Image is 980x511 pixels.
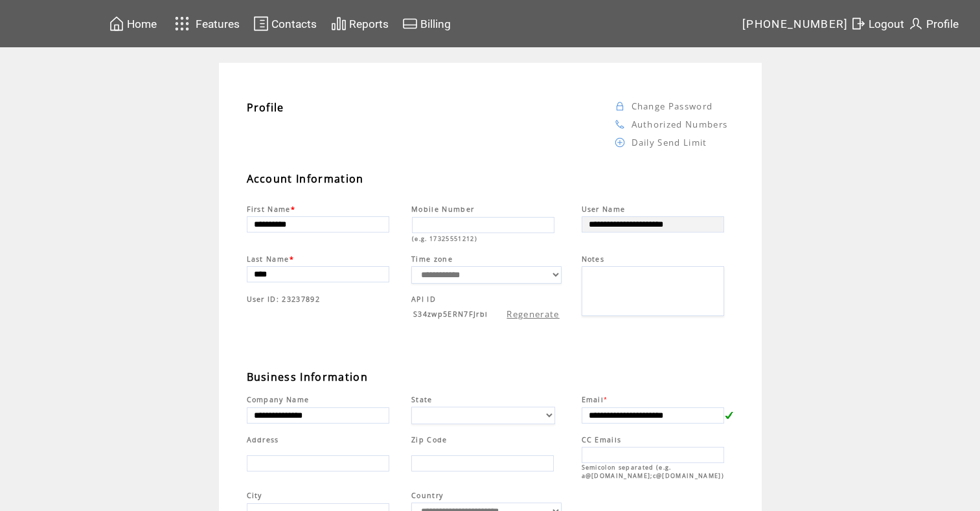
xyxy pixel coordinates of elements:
[247,255,290,264] span: Last Name
[411,205,474,214] span: Mobile Number
[247,205,291,214] span: First Name
[171,13,194,34] img: features.svg
[349,17,389,30] span: Reports
[906,14,961,34] a: Profile
[247,370,369,384] span: Business Information
[400,14,453,34] a: Billing
[582,395,604,404] span: Email
[850,16,866,32] img: exit.svg
[411,395,578,404] span: State
[411,295,436,304] span: API ID
[615,137,625,148] img: Click to review daily send lint
[908,16,924,32] img: profile.svg
[411,491,443,500] span: Country
[582,435,622,444] span: CC Emails
[742,17,849,30] span: [PHONE_NUMBER]
[411,255,453,264] span: Time zone
[420,17,451,30] span: Billing
[926,17,959,30] span: Profile
[507,308,559,320] a: Regenerate
[247,435,279,444] span: Address
[412,234,477,243] span: (e.g. 17325551212)
[402,16,418,32] img: creidtcard.svg
[196,17,240,30] span: Features
[632,100,713,112] a: Change Password
[724,411,733,420] img: v.gif
[109,16,124,32] img: home.svg
[247,172,364,186] span: Account Information
[582,205,626,214] span: User Name
[632,137,707,148] a: Daily Send Limit
[869,17,904,30] span: Logout
[615,119,625,130] img: Click to change authorized numbers
[107,14,159,34] a: Home
[253,16,269,32] img: contacts.svg
[582,463,725,480] span: Semicolon separated (e.g. a@[DOMAIN_NAME];c@[DOMAIN_NAME])
[582,255,605,264] span: Notes
[247,100,284,115] span: Profile
[632,119,728,130] a: Authorized Numbers
[615,101,625,111] img: Click to change password
[413,310,488,319] span: S34zwp5ERN7FJrbl
[247,491,262,500] span: City
[251,14,319,34] a: Contacts
[329,14,391,34] a: Reports
[247,295,321,304] span: User ID: 23237892
[411,435,448,444] span: Zip Code
[271,17,317,30] span: Contacts
[169,11,242,36] a: Features
[127,17,157,30] span: Home
[247,395,310,404] span: Company Name
[331,16,347,32] img: chart.svg
[849,14,906,34] a: Logout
